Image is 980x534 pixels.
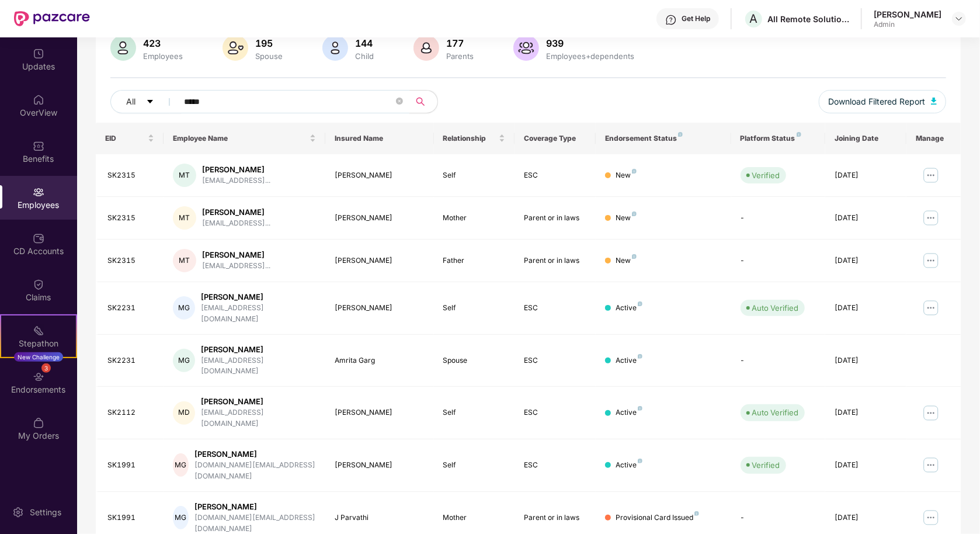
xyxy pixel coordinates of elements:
span: Employee Name [173,134,308,143]
div: [PERSON_NAME] [201,292,316,303]
div: SK2112 [107,407,154,418]
div: [DATE] [835,255,897,266]
img: New Pazcare Logo [14,11,90,26]
div: [DATE] [835,512,897,523]
div: [EMAIL_ADDRESS]... [202,218,270,229]
div: Get Help [682,14,710,23]
div: [PERSON_NAME] [201,344,316,355]
img: svg+xml;base64,PHN2ZyB4bWxucz0iaHR0cDovL3d3dy53My5vcmcvMjAwMC9zdmciIHhtbG5zOnhsaW5rPSJodHRwOi8vd3... [413,35,439,61]
div: MD [173,401,195,425]
div: [DATE] [835,355,897,366]
div: [EMAIL_ADDRESS]... [202,261,270,272]
div: Parent or in laws [524,255,586,266]
img: svg+xml;base64,PHN2ZyB4bWxucz0iaHR0cDovL3d3dy53My5vcmcvMjAwMC9zdmciIHhtbG5zOnhsaW5rPSJodHRwOi8vd3... [110,35,136,61]
img: svg+xml;base64,PHN2ZyB4bWxucz0iaHR0cDovL3d3dy53My5vcmcvMjAwMC9zdmciIHhtbG5zOnhsaW5rPSJodHRwOi8vd3... [931,98,937,105]
div: SK2231 [107,303,154,314]
div: ESC [524,355,586,366]
div: Employees+dependents [544,51,637,61]
div: Spouse [253,51,285,61]
div: ESC [524,407,586,418]
img: svg+xml;base64,PHN2ZyBpZD0iQmVuZWZpdHMiIHhtbG5zPSJodHRwOi8vd3d3LnczLm9yZy8yMDAwL3N2ZyIgd2lkdGg9Ij... [33,140,44,152]
div: ESC [524,460,586,471]
div: Parents [444,51,476,61]
span: search [409,97,432,106]
div: Mother [443,213,506,224]
div: Father [443,255,506,266]
div: Auto Verified [752,302,799,314]
img: svg+xml;base64,PHN2ZyB4bWxucz0iaHR0cDovL3d3dy53My5vcmcvMjAwMC9zdmciIHdpZHRoPSI4IiBoZWlnaHQ9IjgiIH... [638,406,642,411]
div: [DATE] [835,303,897,314]
div: [EMAIL_ADDRESS]... [202,175,270,186]
div: SK2315 [107,170,154,181]
div: 939 [544,37,637,49]
div: [PERSON_NAME] [202,249,270,261]
div: SK2315 [107,255,154,266]
button: Download Filtered Report [819,90,946,113]
img: svg+xml;base64,PHN2ZyB4bWxucz0iaHR0cDovL3d3dy53My5vcmcvMjAwMC9zdmciIHdpZHRoPSI4IiBoZWlnaHQ9IjgiIH... [694,511,699,516]
div: Verified [752,459,780,471]
button: search [409,90,438,113]
div: MG [173,349,195,372]
div: [PERSON_NAME] [202,164,270,175]
div: Parent or in laws [524,213,586,224]
div: [PERSON_NAME] [335,460,424,471]
span: close-circle [396,96,403,108]
img: svg+xml;base64,PHN2ZyBpZD0iQ0RfQWNjb3VudHMiIGRhdGEtbmFtZT0iQ0QgQWNjb3VudHMiIHhtbG5zPSJodHRwOi8vd3... [33,233,44,244]
div: [DATE] [835,170,897,181]
div: Self [443,303,506,314]
div: [PERSON_NAME] [201,396,316,407]
div: [PERSON_NAME] [194,501,316,512]
div: MG [173,453,189,477]
img: svg+xml;base64,PHN2ZyBpZD0iTXlfT3JkZXJzIiBkYXRhLW5hbWU9Ik15IE9yZGVycyIgeG1sbnM9Imh0dHA6Ly93d3cudz... [33,417,44,429]
div: New [616,213,637,224]
img: manageButton [922,508,940,527]
img: svg+xml;base64,PHN2ZyB4bWxucz0iaHR0cDovL3d3dy53My5vcmcvMjAwMC9zdmciIHdpZHRoPSI4IiBoZWlnaHQ9IjgiIH... [638,354,642,359]
td: - [731,197,826,240]
img: manageButton [922,456,940,474]
div: 423 [141,37,185,49]
div: [PERSON_NAME] [335,303,424,314]
div: MG [173,506,189,529]
th: Coverage Type [515,123,596,154]
div: Amrita Garg [335,355,424,366]
div: New [616,255,637,266]
div: Mother [443,512,506,523]
div: Verified [752,169,780,181]
div: Active [616,407,642,418]
img: svg+xml;base64,PHN2ZyB4bWxucz0iaHR0cDovL3d3dy53My5vcmcvMjAwMC9zdmciIHdpZHRoPSI4IiBoZWlnaHQ9IjgiIH... [797,132,801,137]
div: MT [173,164,196,187]
div: SK2231 [107,355,154,366]
div: Self [443,407,506,418]
div: SK1991 [107,512,154,523]
div: All Remote Solutions Private Limited [767,13,849,25]
img: svg+xml;base64,PHN2ZyB4bWxucz0iaHR0cDovL3d3dy53My5vcmcvMjAwMC9zdmciIHdpZHRoPSI4IiBoZWlnaHQ9IjgiIH... [678,132,683,137]
div: Admin [874,20,941,29]
div: Platform Status [741,134,816,143]
img: svg+xml;base64,PHN2ZyB4bWxucz0iaHR0cDovL3d3dy53My5vcmcvMjAwMC9zdmciIHdpZHRoPSI4IiBoZWlnaHQ9IjgiIH... [632,254,637,259]
div: SK1991 [107,460,154,471]
img: svg+xml;base64,PHN2ZyBpZD0iRW5kb3JzZW1lbnRzIiB4bWxucz0iaHR0cDovL3d3dy53My5vcmcvMjAwMC9zdmciIHdpZH... [33,371,44,383]
img: svg+xml;base64,PHN2ZyBpZD0iU2V0dGluZy0yMHgyMCIgeG1sbnM9Imh0dHA6Ly93d3cudzMub3JnLzIwMDAvc3ZnIiB3aW... [12,507,24,518]
td: - [731,240,826,282]
img: svg+xml;base64,PHN2ZyB4bWxucz0iaHR0cDovL3d3dy53My5vcmcvMjAwMC9zdmciIHdpZHRoPSI4IiBoZWlnaHQ9IjgiIH... [638,301,642,306]
img: svg+xml;base64,PHN2ZyB4bWxucz0iaHR0cDovL3d3dy53My5vcmcvMjAwMC9zdmciIHdpZHRoPSIyMSIgaGVpZ2h0PSIyMC... [33,325,44,337]
th: Employee Name [164,123,326,154]
div: MT [173,206,196,230]
div: [PERSON_NAME] [335,407,424,418]
div: [EMAIL_ADDRESS][DOMAIN_NAME] [201,303,316,325]
div: Child [353,51,376,61]
div: New [616,170,637,181]
div: Self [443,170,506,181]
span: close-circle [396,98,403,105]
div: Active [616,460,642,471]
img: svg+xml;base64,PHN2ZyBpZD0iRHJvcGRvd24tMzJ4MzIiIHhtbG5zPSJodHRwOi8vd3d3LnczLm9yZy8yMDAwL3N2ZyIgd2... [954,14,964,23]
img: svg+xml;base64,PHN2ZyBpZD0iSGVscC0zMngzMiIgeG1sbnM9Imh0dHA6Ly93d3cudzMub3JnLzIwMDAvc3ZnIiB3aWR0aD... [665,14,677,26]
div: 177 [444,37,476,49]
img: svg+xml;base64,PHN2ZyBpZD0iSG9tZSIgeG1sbnM9Imh0dHA6Ly93d3cudzMub3JnLzIwMDAvc3ZnIiB3aWR0aD0iMjAiIG... [33,94,44,106]
div: SK2315 [107,213,154,224]
img: svg+xml;base64,PHN2ZyB4bWxucz0iaHR0cDovL3d3dy53My5vcmcvMjAwMC9zdmciIHhtbG5zOnhsaW5rPSJodHRwOi8vd3... [322,35,348,61]
div: MG [173,296,195,320]
div: New Challenge [14,352,63,362]
div: Active [616,355,642,366]
div: [DATE] [835,213,897,224]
